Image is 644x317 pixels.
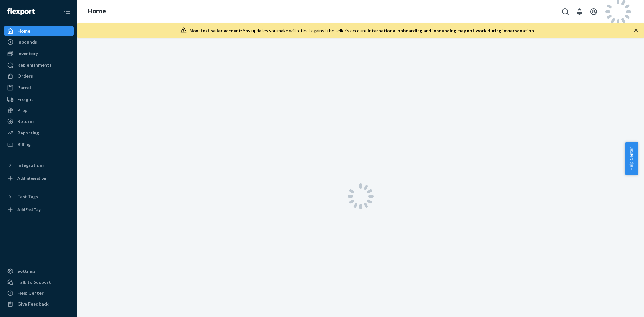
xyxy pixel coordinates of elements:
a: Inventory [4,48,74,59]
a: Orders [4,71,74,81]
div: Add Fast Tag [17,207,41,212]
a: Billing [4,139,74,150]
span: International onboarding and inbounding may not work during impersonation. [368,28,535,33]
span: Non-test seller account: [189,28,242,33]
a: Help Center [4,288,74,298]
div: Inventory [17,50,38,57]
div: Inbounds [17,39,37,45]
div: Integrations [17,162,45,169]
ol: breadcrumbs [83,2,111,21]
div: Prep [17,107,27,114]
button: Give Feedback [4,299,74,309]
a: Replenishments [4,60,74,70]
a: Prep [4,105,74,115]
button: Talk to Support [4,277,74,287]
a: Home [4,26,74,36]
div: Add Integration [17,175,46,181]
img: Flexport logo [7,8,35,15]
a: Home [88,8,106,15]
a: Parcel [4,83,74,93]
div: Settings [17,268,36,274]
div: Freight [17,96,33,103]
div: Help Center [17,290,44,296]
div: Home [17,28,30,34]
a: Freight [4,94,74,104]
button: Help Center [625,142,638,175]
a: Add Integration [4,173,74,183]
a: Settings [4,266,74,276]
div: Talk to Support [17,279,51,285]
div: Any updates you make will reflect against the seller's account. [189,27,535,34]
div: Orders [17,73,33,79]
button: Open notifications [573,5,586,18]
div: Billing [17,141,31,148]
div: Parcel [17,84,31,91]
div: Replenishments [17,62,52,68]
button: Open account menu [587,5,600,18]
div: Reporting [17,130,39,136]
a: Reporting [4,128,74,138]
div: Returns [17,118,35,124]
div: Give Feedback [17,301,49,307]
button: Open Search Box [559,5,572,18]
button: Close Navigation [61,5,74,18]
div: Fast Tags [17,193,38,200]
a: Inbounds [4,37,74,47]
a: Returns [4,116,74,126]
button: Fast Tags [4,192,74,202]
a: Add Fast Tag [4,204,74,215]
button: Integrations [4,160,74,171]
